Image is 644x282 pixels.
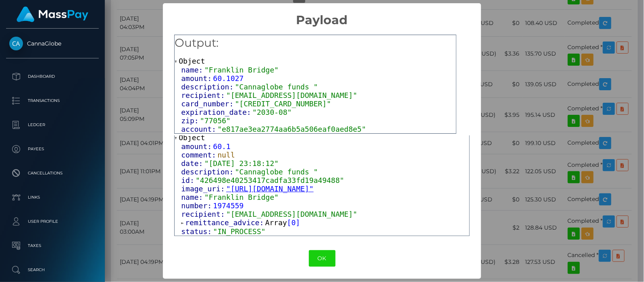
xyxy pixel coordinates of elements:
[9,216,96,228] p: User Profile
[9,95,96,107] p: Transactions
[181,227,213,236] span: status:
[181,168,235,176] span: description:
[181,100,235,108] span: card_number:
[9,119,96,131] p: Ledger
[181,176,196,185] span: id:
[181,74,213,83] span: amount:
[292,218,296,227] span: 0
[213,227,265,236] span: "IN_PROCESS"
[265,218,287,227] span: Array
[213,74,244,83] span: 60.1027
[204,159,279,168] span: "[DATE] 23:18:12"
[181,142,213,151] span: amount:
[9,37,23,50] img: CannaGlobe
[200,116,231,125] span: "77056"
[213,142,230,151] span: 60.1
[163,3,481,27] h2: Payload
[287,218,292,227] span: [
[9,264,96,276] p: Search
[9,191,96,203] p: Links
[252,108,292,116] span: "2030-08"
[9,240,96,252] p: Taxes
[204,193,279,201] span: "Franklin Bridge"
[6,40,99,47] span: CannaGlobe
[9,70,96,83] p: Dashboard
[235,100,331,108] span: "[CREDIT_CARD_NUMBER]"
[181,193,204,201] span: name:
[17,6,88,22] img: MassPay Logo
[181,185,226,193] span: image_uri:
[217,125,366,133] span: "e817ae3ea2774aa6b5a506eaf0aed8e5"
[181,159,204,168] span: date:
[9,167,96,179] p: Cancellations
[213,201,244,210] span: 1974559
[181,151,217,159] span: comment:
[185,218,265,227] span: remittance_advice:
[235,168,318,176] span: "Cannaglobe funds "
[204,66,279,74] span: "Franklin Bridge"
[179,57,205,65] span: Object
[181,91,226,100] span: recipient:
[181,210,226,218] span: recipient:
[296,218,300,227] span: ]
[181,66,204,74] span: name:
[235,83,318,91] span: "Cannaglobe funds "
[9,143,96,155] p: Payees
[309,250,336,267] button: OK
[226,185,314,193] a: "[URL][DOMAIN_NAME]"
[226,210,357,218] span: "[EMAIL_ADDRESS][DOMAIN_NAME]"
[175,35,456,51] h5: Output:
[217,151,235,159] span: null
[179,133,205,142] span: Object
[196,176,344,185] span: "426498e40253417cadfa33fd19a49488"
[226,91,357,100] span: "[EMAIL_ADDRESS][DOMAIN_NAME]"
[181,83,235,91] span: description:
[181,116,200,125] span: zip:
[181,108,252,116] span: expiration_date:
[181,125,217,133] span: account:
[181,201,213,210] span: number:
